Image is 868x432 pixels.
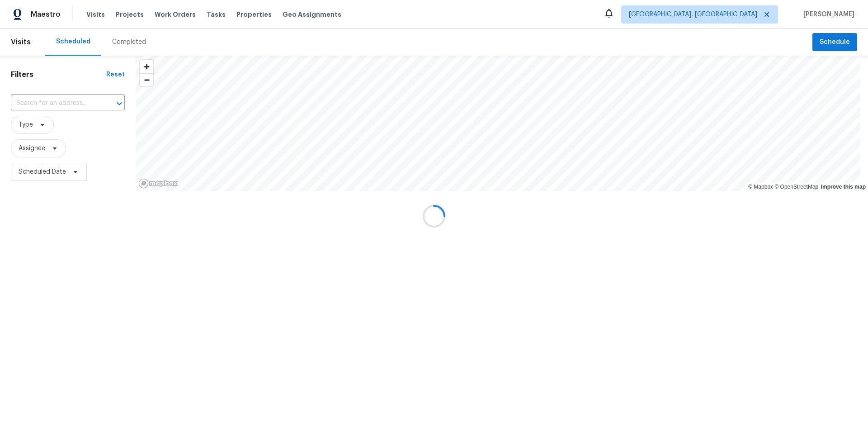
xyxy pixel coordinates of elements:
[748,184,773,190] a: Mapbox
[774,184,818,190] a: OpenStreetMap
[821,184,866,190] a: Improve this map
[138,178,178,189] a: Mapbox homepage
[140,60,153,73] button: Zoom in
[140,73,153,86] button: Zoom out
